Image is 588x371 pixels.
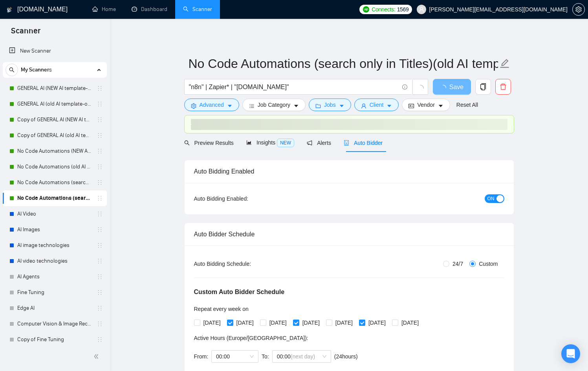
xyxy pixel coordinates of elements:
[194,287,285,297] h5: Custom Auto Bidder Schedule
[97,179,103,186] span: holder
[9,43,101,59] a: New Scanner
[408,103,414,109] span: idcard
[227,103,233,109] span: caret-down
[17,300,92,316] a: Edge AI
[184,99,239,111] button: settingAdvancedcaret-down
[476,260,501,268] span: Custom
[496,83,511,90] span: delete
[194,306,249,312] span: Repeat every week on
[184,140,234,146] span: Preview Results
[21,62,52,78] span: My Scanners
[17,80,92,96] a: GENERAL AI (NEW AI template-optimized profile-Oct-2025)
[97,289,103,296] span: holder
[495,79,511,95] button: delete
[17,112,92,128] a: Copy of GENERAL AI (NEW AI template-optimized profile-Oct-2025)
[573,6,584,13] span: setting
[5,64,18,76] button: search
[97,164,103,170] span: holder
[370,101,384,109] span: Client
[339,103,344,109] span: caret-down
[17,285,92,300] a: Fine Tuning
[398,318,422,327] span: [DATE]
[17,143,92,159] a: No Code Automations (NEW AI template-optimized profile-Oct-2025)
[299,318,323,327] span: [DATE]
[456,101,478,109] a: Reset All
[277,351,326,362] span: 00:00
[449,260,466,268] span: 24/7
[17,253,92,269] a: AI video technologies
[132,6,167,13] a: dashboardDashboard
[438,103,443,109] span: caret-down
[476,83,491,90] span: copy
[361,103,366,109] span: user
[266,318,290,327] span: [DATE]
[17,96,92,112] a: GENERAL AI (old AI template-optimized profile-Sept-2025)
[17,238,92,253] a: AI image technologies
[17,206,92,222] a: AI Video
[17,332,92,347] a: Copy of Fine Tuning
[5,25,47,42] span: Scanner
[433,79,471,95] button: Save
[17,175,92,190] a: No Code Automations (search only in Titles)(NEW AI template-optimized profile-Oct-2025)
[191,103,196,109] span: setting
[354,99,399,111] button: userClientcaret-down
[7,4,12,16] img: logo
[307,140,312,146] span: notification
[249,103,255,109] span: bars
[194,260,297,268] div: Auto Bidding Schedule:
[184,140,190,146] span: search
[500,58,510,69] span: edit
[332,318,356,327] span: [DATE]
[189,54,498,73] input: Scanner name...
[189,82,399,92] input: Search Freelance Jobs...
[246,139,294,146] span: Insights
[242,99,306,111] button: barsJob Categorycaret-down
[183,6,212,13] a: searchScanner
[17,190,92,206] a: No Code Automations (search only in Titles)(old AI template-optimized profile-Sept-2025)
[258,101,290,109] span: Job Category
[363,6,369,13] img: upwork-logo.png
[194,194,297,203] div: Auto Bidding Enabled:
[97,148,103,154] span: holder
[419,7,424,12] span: user
[194,223,504,245] div: Auto Bidder Schedule
[194,335,308,341] span: Active Hours ( Europe/[GEOGRAPHIC_DATA] ):
[3,43,107,59] li: New Scanner
[194,160,504,183] div: Auto Bidding Enabled
[344,140,383,146] span: Auto Bidder
[216,351,254,362] span: 00:00
[293,103,299,109] span: caret-down
[93,353,101,360] span: double-left
[572,3,585,16] button: setting
[387,103,392,109] span: caret-down
[233,318,257,327] span: [DATE]
[17,222,92,238] a: AI Images
[262,353,269,360] span: To:
[97,85,103,91] span: holder
[97,258,103,264] span: holder
[97,305,103,311] span: holder
[200,101,224,109] span: Advanced
[97,132,103,139] span: holder
[324,101,336,109] span: Jobs
[277,139,294,147] span: NEW
[97,101,103,107] span: holder
[6,67,18,73] span: search
[315,103,321,109] span: folder
[417,101,434,109] span: Vendor
[307,140,331,146] span: Alerts
[200,318,224,327] span: [DATE]
[402,99,450,111] button: idcardVendorcaret-down
[17,316,92,332] a: Computer Vision & Image Recognition
[487,194,495,203] span: ON
[397,5,409,14] span: 1569
[97,227,103,233] span: holder
[572,6,585,13] a: setting
[402,84,407,90] span: info-circle
[97,336,103,343] span: holder
[17,159,92,175] a: No Code Automations (old AI template-optimized profile-Sept-2025)
[194,353,209,360] span: From:
[97,211,103,217] span: holder
[97,117,103,123] span: holder
[246,140,252,145] span: area-chart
